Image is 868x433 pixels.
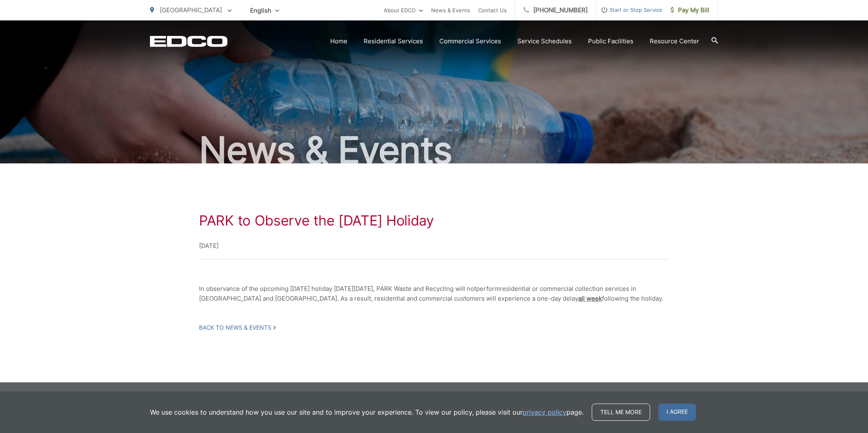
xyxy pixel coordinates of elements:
[199,241,669,251] p: [DATE]
[150,130,718,171] h2: News & Events
[517,36,572,46] a: Service Schedules
[199,284,669,304] p: In observance of the upcoming [DATE] holiday [DATE][DATE], PARK Waste and Recycling will not resi...
[384,5,423,15] a: About EDCO
[658,404,696,421] span: I agree
[150,36,228,47] a: EDCD logo. Return to the homepage.
[364,36,423,46] a: Residential Services
[478,5,507,15] a: Contact Us
[671,5,709,15] span: Pay My Bill
[199,212,669,229] h1: PARK to Observe the [DATE] Holiday
[476,285,500,292] span: perform
[439,36,501,46] a: Commercial Services
[578,295,602,302] span: all week
[330,36,347,46] a: Home
[650,36,699,46] a: Resource Center
[150,407,584,417] p: We use cookies to understand how you use our site and to improve your experience. To view our pol...
[160,6,222,14] span: [GEOGRAPHIC_DATA]
[588,36,633,46] a: Public Facilities
[523,407,566,417] a: privacy policy
[592,404,650,421] a: Tell me more
[431,5,470,15] a: News & Events
[244,3,285,18] span: English
[199,324,276,331] a: Back to News & Events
